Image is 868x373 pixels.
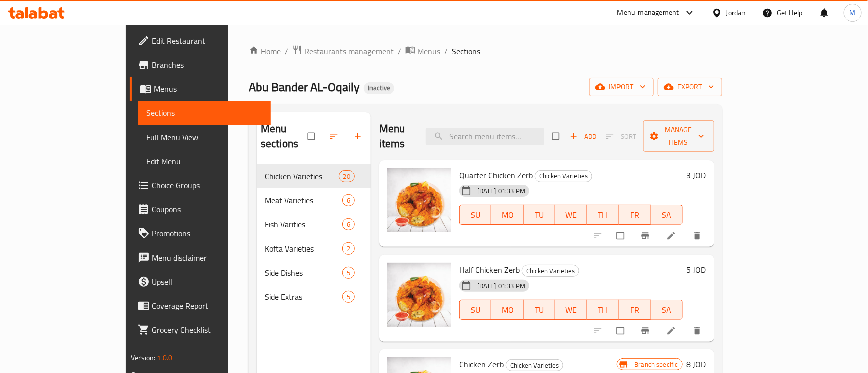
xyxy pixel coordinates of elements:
span: Grocery Checklist [152,324,263,336]
span: Chicken Varieties [265,170,339,182]
a: Sections [138,101,271,125]
h6: 5 JOD [687,263,706,277]
span: Kofta Varieties [265,242,342,255]
div: items [342,267,355,279]
nav: Menu sections [257,160,371,313]
span: Chicken Varieties [506,360,563,371]
button: TU [524,205,555,225]
nav: breadcrumb [249,45,722,58]
span: Branches [152,59,263,71]
button: WE [555,205,587,225]
span: Quarter Chicken Zerb [459,168,533,183]
span: Full Menu View [146,131,263,143]
span: Chicken Varieties [522,265,579,277]
span: Choice Groups [152,179,263,191]
button: FR [619,205,651,225]
div: Menu-management [617,7,679,19]
button: Add [567,129,599,144]
button: SU [459,205,491,225]
button: FR [619,300,651,320]
span: Meat Varieties [265,194,342,206]
span: TH [591,208,614,222]
a: Coupons [130,197,271,221]
span: TU [528,303,551,317]
a: Edit Restaurant [130,29,271,53]
a: Menu disclaimer [130,245,271,270]
span: 20 [339,172,354,181]
span: MO [495,303,519,317]
span: Inactive [364,84,394,92]
a: Coverage Report [130,294,271,318]
a: Upsell [130,270,271,294]
span: Coverage Report [152,300,263,312]
span: import [597,81,646,93]
span: Edit Menu [146,155,263,167]
div: Side Dishes [265,267,342,279]
span: SU [464,303,487,317]
div: Fish Varities6 [257,212,371,236]
span: [DATE] 01:33 PM [473,186,529,196]
a: Menus [130,77,271,101]
span: [DATE] 01:33 PM [473,281,529,291]
span: Menus [154,83,263,95]
li: / [285,45,288,57]
span: export [666,81,714,93]
button: TU [524,300,555,320]
span: Coupons [152,203,263,215]
a: Restaurants management [292,45,394,58]
a: Full Menu View [138,125,271,149]
div: Inactive [364,82,394,94]
span: SA [655,208,678,222]
span: FR [623,303,647,317]
span: Select all sections [302,127,323,146]
span: Add [570,131,597,142]
span: Upsell [152,276,263,288]
span: Abu Bander AL-Oqaily [249,76,360,98]
div: Chicken Varieties [506,359,563,371]
span: Version: [131,351,155,364]
span: Fish Varities [265,218,342,230]
span: Add item [567,129,599,144]
span: Menu disclaimer [152,252,263,264]
span: Restaurants management [304,45,394,57]
button: export [658,78,722,96]
span: Select section [546,127,567,146]
div: Chicken Varieties [535,170,592,182]
h6: 3 JOD [687,168,706,182]
h6: 8 JOD [687,357,706,371]
div: items [342,194,355,206]
span: 5 [343,292,354,302]
span: Select to update [611,321,632,340]
button: MO [491,205,523,225]
span: FR [623,208,647,222]
span: Chicken Zerb [459,357,504,372]
span: 6 [343,220,354,229]
div: Kofta Varieties2 [257,236,371,261]
img: Half Chicken Zerb [387,263,451,327]
button: delete [686,320,710,342]
button: TH [587,205,618,225]
span: SU [464,208,487,222]
a: Edit menu item [666,326,678,336]
button: Branch-specific-item [634,320,658,342]
a: Menus [405,45,440,58]
span: M [850,7,856,18]
a: Promotions [130,221,271,245]
span: Chicken Varieties [535,170,592,182]
div: Jordan [726,7,746,18]
span: Side Extras [265,291,342,303]
span: Edit Restaurant [152,35,263,47]
span: Promotions [152,227,263,239]
span: WE [559,208,583,222]
button: TH [587,300,618,320]
span: Manage items [651,123,706,149]
div: items [342,242,355,255]
button: Branch-specific-item [634,225,658,247]
div: items [342,291,355,303]
span: TH [591,303,614,317]
span: 1.0.0 [157,351,173,364]
button: WE [555,300,587,320]
span: Sections [146,107,263,119]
